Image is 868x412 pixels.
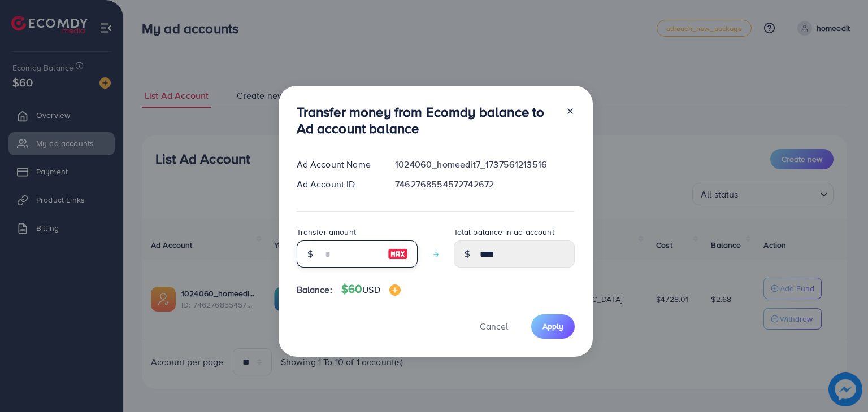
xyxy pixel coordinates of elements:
[480,320,508,332] span: Cancel
[531,314,575,339] button: Apply
[386,178,583,191] div: 7462768554572742672
[466,314,522,339] button: Cancel
[388,247,408,261] img: image
[288,158,387,171] div: Ad Account Name
[454,226,554,238] label: Total balance in ad account
[297,226,356,238] label: Transfer amount
[341,282,401,296] h4: $60
[386,158,583,171] div: 1024060_homeedit7_1737561213516
[362,283,380,296] span: USD
[297,104,557,137] h3: Transfer money from Ecomdy balance to Ad account balance
[389,284,401,296] img: image
[288,178,387,191] div: Ad Account ID
[297,283,332,296] span: Balance:
[542,321,563,332] span: Apply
